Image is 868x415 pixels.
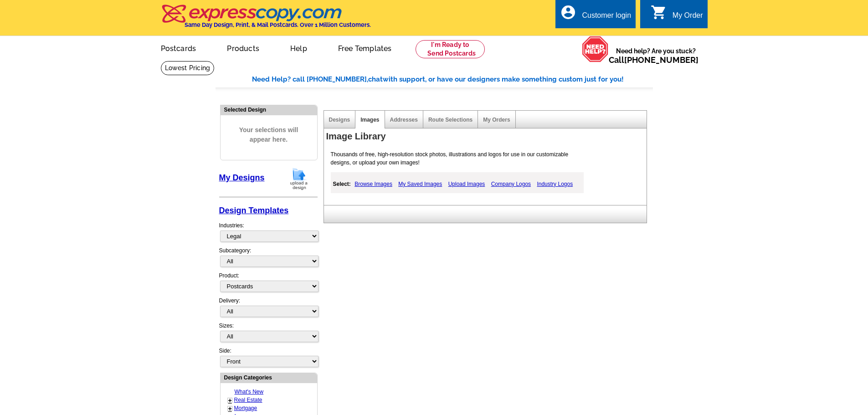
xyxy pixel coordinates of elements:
a: My Saved Images [396,179,444,190]
a: My Designs [219,173,265,182]
a: + [228,405,232,412]
div: My Order [673,11,703,24]
a: + [228,397,232,404]
i: account_circle [560,4,576,20]
a: Upload Images [446,179,488,190]
a: Products [212,37,274,58]
h1: Image Library [326,132,649,141]
img: upload-design [287,167,311,190]
div: Side: [219,347,318,368]
a: My Orders [483,117,510,123]
div: Need Help? call [PHONE_NUMBER], with support, or have our designers make something custom just fo... [252,74,653,85]
a: Route Selections [428,117,473,123]
span: Call [609,55,699,65]
div: Selected Design [221,105,317,114]
a: Help [276,37,322,58]
a: Same Day Design, Print, & Mail Postcards. Over 1 Million Customers. [161,11,371,28]
a: Designs [329,117,350,123]
img: help [582,36,609,62]
div: Industries: [219,217,318,246]
div: Delivery: [219,297,318,322]
div: Sizes: [219,322,318,347]
a: account_circle Customer login [560,10,631,21]
i: shopping_cart [651,4,667,20]
div: Customer login [582,11,631,24]
a: Mortgage [234,405,257,411]
a: Industry Logos [534,179,575,190]
a: Postcards [146,37,211,58]
span: Need help? Are you stuck? [609,46,703,65]
a: shopping_cart My Order [651,10,703,21]
iframe: LiveChat chat widget [686,203,868,415]
div: Product: [219,272,318,297]
p: Thousands of free, high-resolution stock photos, illustrations and logos for use in our customiza... [326,150,587,167]
a: Free Templates [324,37,406,58]
a: Browse Images [352,179,395,190]
a: What's New [235,389,264,395]
a: [PHONE_NUMBER] [624,55,699,65]
a: Addresses [390,117,418,123]
a: Design Templates [219,206,289,215]
a: Company Logos [489,179,533,190]
strong: Select: [333,181,351,187]
span: chat [368,75,383,83]
div: Design Categories [221,373,317,382]
h4: Same Day Design, Print, & Mail Postcards. Over 1 Million Customers. [185,21,371,28]
a: Images [360,117,379,123]
span: Your selections will appear here. [227,116,310,154]
div: Subcategory: [219,246,318,272]
a: Real Estate [234,397,262,403]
